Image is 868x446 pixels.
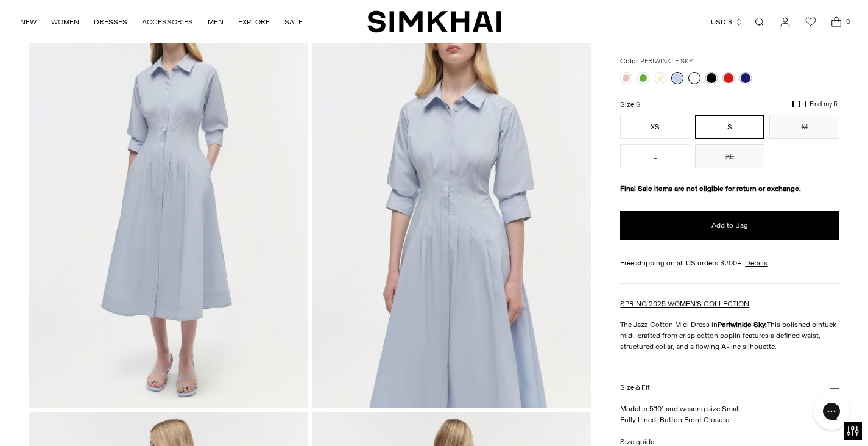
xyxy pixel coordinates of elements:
[620,300,749,308] a: SPRING 2025 WOMEN'S COLLECTION
[695,115,765,139] button: S
[620,403,839,425] p: Model is 5'10" and wearing size Small Fully Lined, Button Front Closure
[620,99,640,110] label: Size:
[773,10,797,34] a: Go to the account page
[799,10,823,34] a: Wishlist
[695,144,765,168] button: XL
[620,56,693,67] label: Color:
[367,10,501,34] a: SIMKHAI
[284,9,303,35] a: SALE
[238,9,270,35] a: EXPLORE
[620,184,801,193] strong: Final Sale items are not eligible for return or exchange.
[711,9,743,35] button: USD $
[711,220,748,231] span: Add to Bag
[640,57,693,65] span: PERIWINKLE SKY
[620,372,839,403] button: Size & Fit
[620,384,649,392] h3: Size & Fit
[769,115,839,139] button: M
[51,9,79,35] a: WOMEN
[620,144,690,168] button: L
[20,9,37,35] a: NEW
[636,101,640,109] span: S
[142,9,193,35] a: ACCESSORIES
[208,9,224,35] a: MEN
[620,257,839,268] div: Free shipping on all US orders $200+
[718,320,767,329] strong: Periwinkle Sky.
[620,115,690,139] button: XS
[824,10,849,34] a: Open cart modal
[620,319,839,352] p: The Jazz Cotton Midi Dress in This polished pintuck midi, crafted from crisp cotton poplin featur...
[807,389,856,434] iframe: Gorgias live chat messenger
[842,16,853,27] span: 0
[745,257,767,268] a: Details
[620,211,839,240] button: Add to Bag
[94,9,127,35] a: DRESSES
[747,10,772,34] a: Open search modal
